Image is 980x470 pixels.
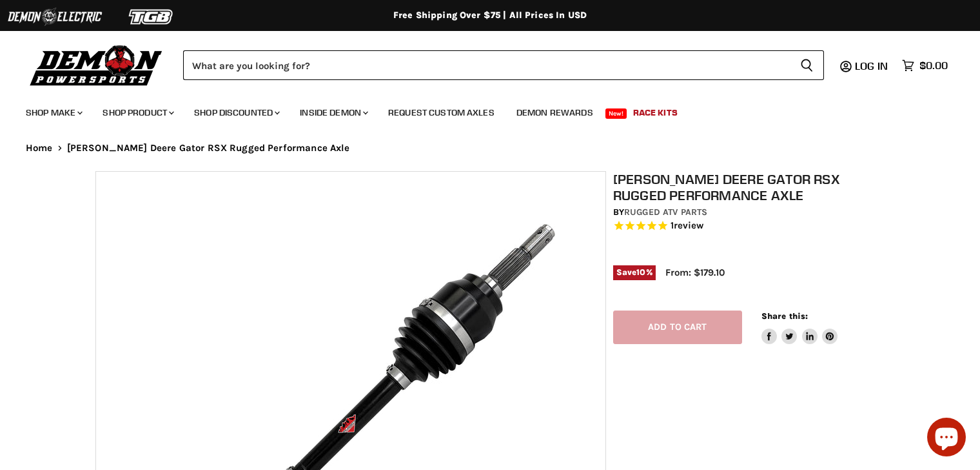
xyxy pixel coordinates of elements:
span: New! [605,108,627,119]
span: Rated 5.0 out of 5 stars 1 reviews [613,220,892,233]
span: From: $179.10 [665,267,725,278]
span: 10 [636,267,645,277]
a: $0.00 [896,56,954,75]
span: review [674,220,704,232]
a: Demon Rewards [507,99,603,126]
aside: Share this: [761,311,838,345]
span: [PERSON_NAME] Deere Gator RSX Rugged Performance Axle [67,143,350,154]
a: Race Kits [623,99,687,126]
div: by [613,205,892,220]
a: Inside Demon [290,99,376,126]
span: $0.00 [919,59,948,72]
a: Home [26,143,53,154]
h1: [PERSON_NAME] Deere Gator RSX Rugged Performance Axle [613,171,892,203]
span: Log in [855,59,888,72]
a: Shop Make [16,99,90,126]
input: Search [183,50,790,80]
a: Shop Discounted [184,99,288,126]
img: Demon Powersports [26,42,167,88]
span: Save % [613,265,656,280]
span: 1 reviews [671,220,704,232]
img: TGB Logo 2 [103,5,200,29]
a: Log in [849,60,896,72]
button: Search [790,50,824,80]
span: Share this: [761,311,808,321]
a: Rugged ATV Parts [624,207,707,218]
a: Request Custom Axles [378,99,504,126]
form: Product [183,50,824,80]
ul: Main menu [16,94,945,126]
inbox-online-store-chat: Shopify online store chat [923,418,970,460]
img: Demon Electric Logo 2 [6,5,103,29]
a: Shop Product [93,99,182,126]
